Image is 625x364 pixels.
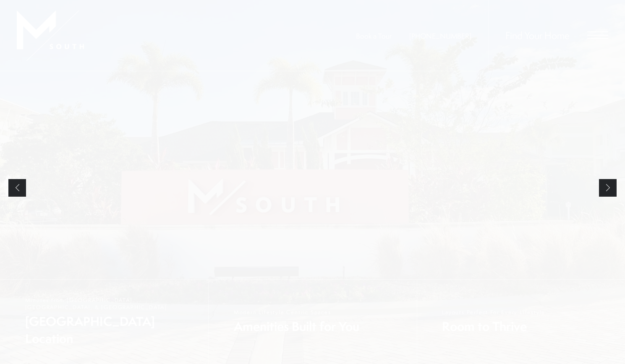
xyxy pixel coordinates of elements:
span: Layouts Perfect For Every Lifestyle [442,309,545,316]
span: Modern Lifestyle Centric Spaces [234,309,359,316]
a: Previous [8,179,26,197]
a: Next [599,179,617,197]
button: Open Menu [587,31,608,39]
a: Find Your Home [505,29,570,42]
img: MSouth [17,10,84,61]
span: Room to Thrive [442,318,545,335]
span: [PHONE_NUMBER] [409,31,471,41]
a: Layouts Perfect For Every Lifestyle [417,280,625,364]
a: Modern Lifestyle Centric Spaces [208,280,416,364]
a: Book a Tour [356,31,392,41]
span: [GEOGRAPHIC_DATA] Location [25,313,200,347]
span: Minutes from [GEOGRAPHIC_DATA], [GEOGRAPHIC_DATA], & [GEOGRAPHIC_DATA] [25,296,200,311]
a: Call Us at 813-570-8014 [409,31,471,41]
span: Amenities Built for You [234,318,359,335]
